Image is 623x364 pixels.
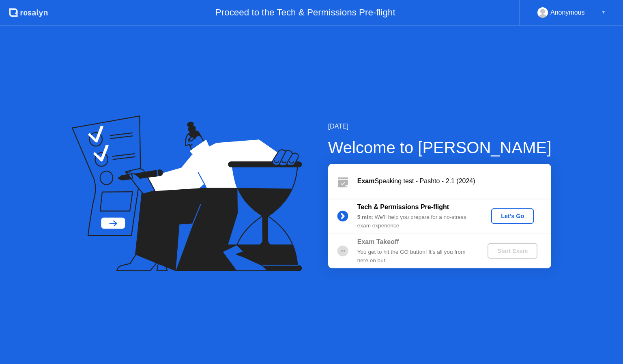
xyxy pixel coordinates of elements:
div: Speaking test - Pashto - 2.1 (2024) [357,176,551,186]
div: : We’ll help you prepare for a no-stress exam experience [357,213,474,230]
b: Exam Takeoff [357,238,399,245]
button: Start Exam [488,243,537,259]
div: Welcome to [PERSON_NAME] [328,135,552,160]
div: Anonymous [550,7,585,18]
b: Exam [357,178,375,184]
div: ▼ [602,7,606,18]
div: Start Exam [491,248,534,254]
div: [DATE] [328,122,552,131]
b: Tech & Permissions Pre-flight [357,203,449,210]
div: Let's Go [494,213,531,219]
b: 5 min [357,214,372,220]
button: Let's Go [491,208,534,224]
div: You get to hit the GO button! It’s all you from here on out [357,248,474,265]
